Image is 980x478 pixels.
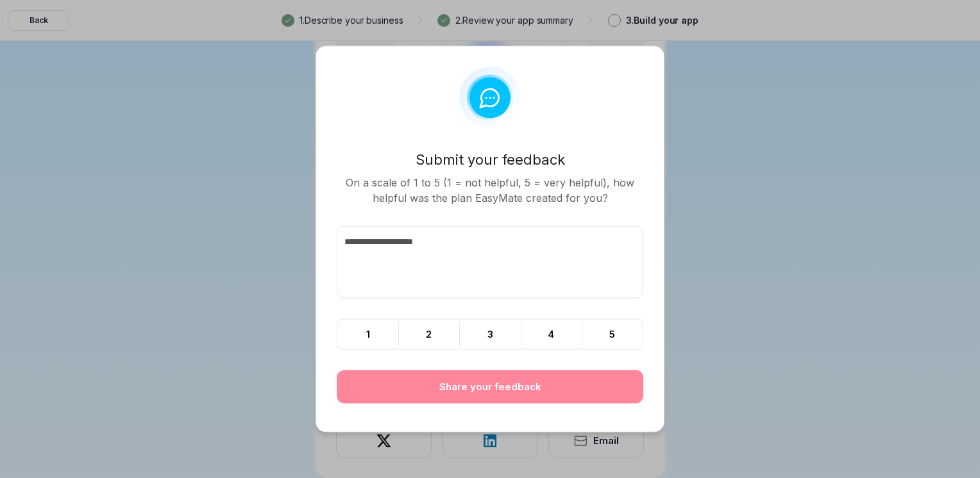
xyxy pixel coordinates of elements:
[459,320,520,349] button: 3
[337,320,398,349] button: 1
[337,149,643,170] h2: Submit your feedback
[337,175,643,206] p: On a scale of 1 to 5 (1 = not helpful, 5 = very helpful), how helpful was the plan EasyMate creat...
[521,320,582,349] button: 4
[582,320,643,349] button: 5
[398,320,459,349] button: 2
